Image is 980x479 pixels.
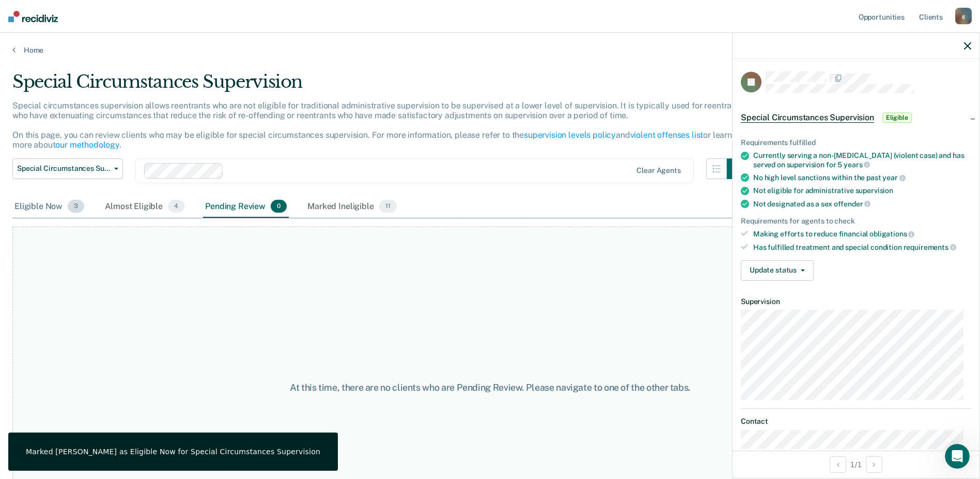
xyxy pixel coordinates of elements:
span: supervision [855,186,893,195]
div: Requirements fulfilled [741,138,971,147]
button: Previous Opportunity [830,456,846,473]
span: 0 [271,200,287,213]
div: Making efforts to reduce financial [753,229,971,238]
iframe: Intercom live chat [945,444,970,469]
div: Marked [PERSON_NAME] as Eligible Now for Special Circumstances Supervision [26,447,320,456]
span: offender [834,200,871,208]
dt: Contact [741,417,971,426]
a: our methodology [55,140,119,150]
span: 4 [168,200,184,213]
div: g [955,8,972,24]
div: Marked Ineligible [305,196,398,218]
span: year [882,173,905,182]
div: Eligible Now [12,196,86,218]
div: At this time, there are no clients who are Pending Review. Please navigate to one of the other tabs. [252,382,729,393]
span: Eligible [882,113,912,123]
span: years [844,161,870,169]
div: Almost Eligible [103,196,186,218]
div: Requirements for agents to check [741,217,971,226]
a: violent offenses list [630,130,704,140]
a: supervision levels policy [524,130,616,140]
a: Home [12,45,968,55]
div: Has fulfilled treatment and special condition [753,243,971,252]
div: No high level sanctions within the past [753,173,971,182]
span: obligations [869,230,914,238]
div: Currently serving a non-[MEDICAL_DATA] (violent case) and has served on supervision for 5 [753,151,971,169]
div: Not eligible for administrative [753,186,971,195]
div: Clear agents [636,166,680,175]
div: 1 / 1 [733,451,979,478]
span: requirements [904,243,956,251]
div: Pending Review [203,196,289,218]
p: Special circumstances supervision allows reentrants who are not eligible for traditional administ... [12,101,743,150]
div: Special Circumstances Supervision [12,71,748,101]
span: 3 [68,200,84,213]
img: Recidiviz [8,11,58,22]
div: Special Circumstances SupervisionEligible [733,101,979,134]
span: Special Circumstances Supervision [741,113,874,123]
dt: Supervision [741,297,971,306]
button: Next Opportunity [866,456,882,473]
span: Special Circumstances Supervision [17,164,110,173]
button: Update status [741,260,814,281]
span: 11 [379,200,397,213]
div: Not designated as a sex [753,199,971,209]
